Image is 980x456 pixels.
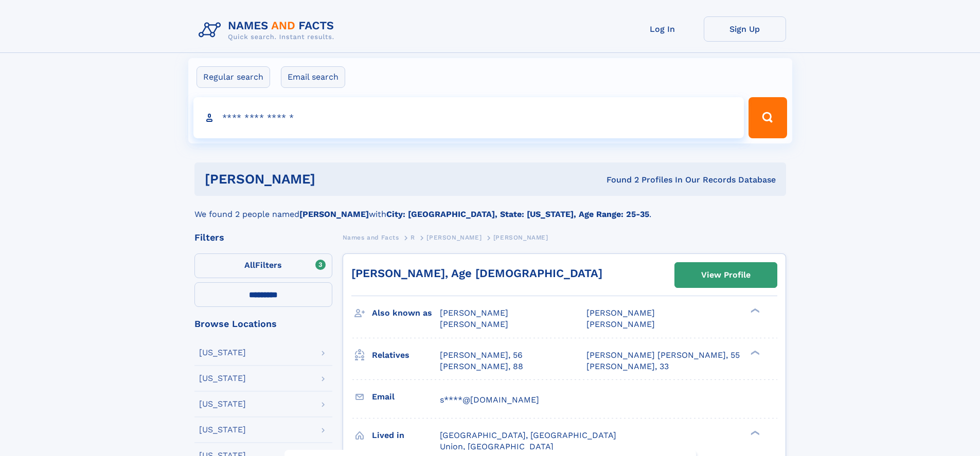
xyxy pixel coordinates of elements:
[701,263,751,287] div: View Profile
[704,16,786,42] a: Sign Up
[194,253,332,278] label: Filters
[372,427,440,444] h3: Lived in
[197,66,270,88] label: Regular search
[193,97,744,138] input: search input
[440,430,616,440] span: [GEOGRAPHIC_DATA], [GEOGRAPHIC_DATA]
[411,231,415,244] a: R
[372,346,440,364] h3: Relatives
[194,319,332,329] div: Browse Locations
[281,66,345,88] label: Email search
[386,209,649,219] b: City: [GEOGRAPHIC_DATA], State: [US_STATE], Age Range: 25-35
[199,426,246,434] div: [US_STATE]
[586,319,655,329] span: [PERSON_NAME]
[440,350,523,361] a: [PERSON_NAME], 56
[748,429,760,436] div: ❯
[411,234,415,241] span: R
[351,267,602,280] a: [PERSON_NAME], Age [DEMOGRAPHIC_DATA]
[461,174,776,186] div: Found 2 Profiles In Our Records Database
[675,263,777,287] a: View Profile
[621,16,704,42] a: Log In
[199,349,246,357] div: [US_STATE]
[199,400,246,408] div: [US_STATE]
[440,308,508,318] span: [PERSON_NAME]
[194,16,343,44] img: Logo Names and Facts
[749,97,787,138] button: Search Button
[586,350,740,361] a: [PERSON_NAME] [PERSON_NAME], 55
[440,361,523,372] a: [PERSON_NAME], 88
[194,233,332,242] div: Filters
[299,209,369,219] b: [PERSON_NAME]
[748,349,760,356] div: ❯
[205,173,461,186] h1: [PERSON_NAME]
[440,319,508,329] span: [PERSON_NAME]
[244,260,255,270] span: All
[372,304,440,322] h3: Also known as
[586,308,655,318] span: [PERSON_NAME]
[493,234,548,241] span: [PERSON_NAME]
[372,388,440,406] h3: Email
[440,442,554,451] span: Union, [GEOGRAPHIC_DATA]
[426,234,482,241] span: [PERSON_NAME]
[748,307,760,314] div: ❯
[586,361,669,372] a: [PERSON_NAME], 33
[343,231,399,244] a: Names and Facts
[426,231,482,244] a: [PERSON_NAME]
[194,196,786,221] div: We found 2 people named with .
[199,374,246,382] div: [US_STATE]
